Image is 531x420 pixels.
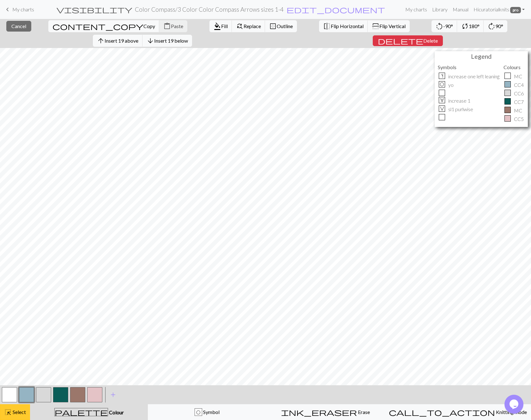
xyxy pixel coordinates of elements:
[202,409,220,415] span: Symbol
[430,3,450,16] a: Library
[488,22,495,31] span: rotate_right
[12,6,34,12] span: My charts
[368,20,410,32] button: Flip Vertical
[457,20,484,32] button: 180°
[439,105,445,112] div: V
[439,97,445,103] div: 1
[108,409,124,415] span: Colour
[378,36,423,45] span: delete
[221,23,228,29] span: Fill
[439,73,445,79] div: s
[11,23,26,29] span: Cancel
[448,97,470,105] p: increase 1
[281,408,357,417] span: ink_eraser
[461,22,469,31] span: sync
[331,23,364,29] span: Flip Horizontal
[510,7,521,13] span: pro
[244,23,261,29] span: Replace
[48,20,160,32] button: Copy
[514,107,522,114] p: MC
[209,20,232,32] button: Fill
[109,390,117,399] span: add
[265,20,297,32] button: Outline
[448,73,499,80] p: increase one left leaning
[469,23,480,29] span: 180°
[232,20,265,32] button: Replace
[504,395,525,414] iframe: chat widget
[52,22,143,31] span: content_copy
[214,22,221,31] span: format_color_fill
[236,22,244,31] span: find_replace
[105,38,138,44] span: Insert 19 above
[142,35,192,47] button: Insert 19 below
[403,3,430,16] a: My charts
[135,6,284,13] h2: Color Compass / 3 Color Color Compass Arrows sizes 1-4
[148,404,266,420] button: O Symbol
[4,408,12,417] span: highlight_alt
[443,23,453,29] span: -90°
[389,408,495,417] span: call_to_action
[4,4,34,15] a: My charts
[371,22,380,30] span: flip
[431,20,457,32] button: -90°
[471,3,527,16] a: Hicuratorialknits pro
[495,409,527,415] span: Knitting mode
[57,5,132,14] span: visibility
[30,404,148,420] button: Colour
[504,64,525,70] h5: Colours
[439,81,445,87] div: O
[423,38,438,44] span: Delete
[450,3,471,16] a: Manual
[514,73,522,80] p: MC
[277,23,293,29] span: Outline
[319,20,368,32] button: Flip Horizontal
[269,22,277,31] span: border_outer
[357,409,370,415] span: Erase
[385,404,531,420] button: Knitting mode
[484,20,507,32] button: 90°
[12,409,26,415] span: Select
[154,38,188,44] span: Insert 19 below
[514,98,524,106] p: CC7
[436,53,526,60] h4: Legend
[495,23,503,29] span: 90°
[266,404,385,420] button: Erase
[93,35,143,47] button: Insert 19 above
[514,90,524,97] p: CC6
[4,5,11,14] span: keyboard_arrow_left
[514,81,524,89] p: CC4
[514,115,524,123] p: CC5
[379,23,406,29] span: Flip Vertical
[6,21,31,32] button: Cancel
[97,36,105,45] span: arrow_upward
[195,409,202,416] div: O
[147,36,154,45] span: arrow_downward
[323,22,331,31] span: flip
[55,408,108,417] span: palette
[143,23,155,29] span: Copy
[373,35,443,46] button: Delete
[438,64,500,70] h5: Symbols
[287,5,385,14] span: edit_document
[448,105,473,113] p: sl1 purlwise
[448,81,454,89] p: yo
[436,22,443,31] span: rotate_left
